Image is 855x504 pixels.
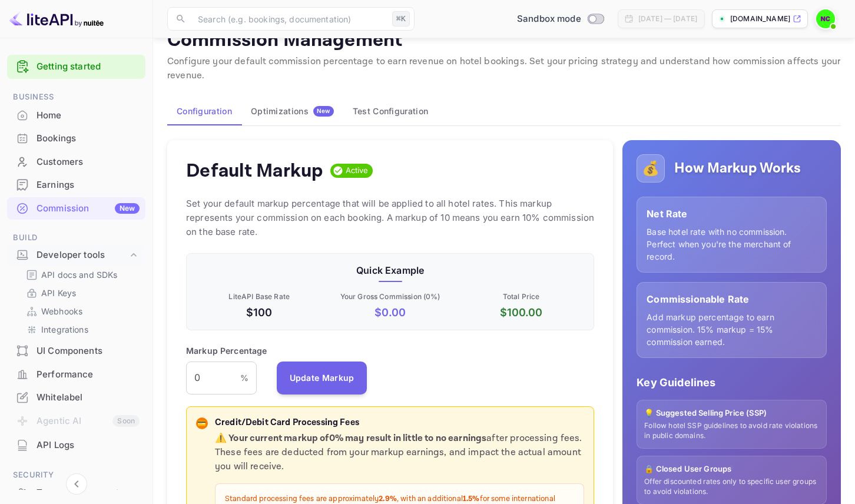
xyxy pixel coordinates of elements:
span: Active [341,165,373,177]
div: API Logs [7,434,145,457]
p: [DOMAIN_NAME] [730,14,790,24]
a: Bookings [7,127,145,149]
p: 🔒 Closed User Groups [644,463,819,475]
a: UI Components [7,340,145,362]
p: Markup Percentage [186,344,267,357]
button: Collapse navigation [66,473,87,495]
div: Home [37,109,140,122]
div: Integrations [21,321,141,338]
button: Test Configuration [343,97,438,125]
div: Switch to Production mode [512,12,608,26]
img: Naim Chayata [816,9,835,28]
p: Total Price [458,291,584,302]
p: Integrations [41,323,88,336]
p: Base hotel rate with no commission. Perfect when you're the merchant of record. [647,226,817,263]
a: Webhooks [26,305,136,317]
p: Credit/Debit Card Processing Fees [215,416,584,430]
div: Developer tools [37,248,128,262]
p: Key Guidelines [637,374,827,390]
span: New [313,107,334,115]
button: Update Markup [277,362,367,394]
div: Commission [37,202,140,215]
div: Customers [7,151,145,174]
strong: 1.5% [463,494,480,504]
a: CommissionNew [7,197,145,219]
div: API docs and SDKs [21,266,141,283]
p: Add markup percentage to earn commission. 15% markup = 15% commission earned. [647,311,817,348]
span: Business [7,91,145,104]
button: Configuration [167,97,241,125]
p: Commissionable Rate [647,292,817,306]
p: 💳 [197,418,206,429]
p: Configure your default commission percentage to earn revenue on hotel bookings. Set your pricing ... [167,55,841,83]
p: LiteAPI Base Rate [196,291,322,302]
p: Commission Management [167,29,841,52]
a: Team management [7,482,145,503]
a: Home [7,104,145,126]
div: Getting started [7,55,145,79]
div: Earnings [7,174,145,197]
div: New [115,203,140,214]
span: Security [7,469,145,482]
p: 💡 Suggested Selling Price (SSP) [644,407,819,419]
p: $100 [196,304,322,320]
div: [DATE] — [DATE] [638,14,697,24]
h4: Default Markup [186,159,323,183]
h5: How Markup Works [674,159,801,178]
div: Performance [37,368,140,382]
div: CommissionNew [7,197,145,220]
a: Performance [7,363,145,385]
div: Home [7,104,145,127]
div: Performance [7,363,145,386]
strong: ⚠️ Your current markup of 0 % may result in little to no earnings [215,432,486,445]
p: $ 100.00 [458,304,584,320]
a: Customers [7,151,145,173]
div: Webhooks [21,303,141,320]
a: API docs and SDKs [26,268,136,281]
p: Your Gross Commission ( 0 %) [327,291,453,302]
div: Bookings [37,132,140,145]
p: Set your default markup percentage that will be applied to all hotel rates. This markup represent... [186,197,594,239]
p: Net Rate [647,207,817,221]
a: Integrations [26,323,136,336]
span: Build [7,231,145,244]
div: API Keys [21,284,141,301]
div: Developer tools [7,245,145,266]
p: Quick Example [196,263,584,277]
p: Follow hotel SSP guidelines to avoid rate violations in public domains. [644,421,819,441]
a: API Keys [26,287,136,299]
div: UI Components [37,344,140,358]
div: Team management [37,486,140,500]
p: 💰 [642,158,660,179]
img: LiteAPI logo [9,9,104,28]
div: ⌘K [392,11,410,26]
div: Bookings [7,127,145,150]
input: Search (e.g. bookings, documentation) [191,7,387,31]
div: Earnings [37,178,140,192]
div: API Logs [37,439,140,452]
p: API docs and SDKs [41,268,118,281]
a: API Logs [7,434,145,456]
div: Whitelabel [37,391,140,404]
p: % [240,372,248,384]
a: Getting started [37,60,140,74]
p: Webhooks [41,305,82,317]
p: API Keys [41,287,76,299]
a: Earnings [7,174,145,195]
div: UI Components [7,340,145,363]
div: Optimizations [251,106,334,117]
input: 0 [186,362,240,394]
span: Sandbox mode [517,12,581,26]
p: $ 0.00 [327,304,453,320]
a: Whitelabel [7,386,145,408]
div: Customers [37,155,140,169]
p: after processing fees. These fees are deducted from your markup earnings, and impact the actual a... [215,432,584,474]
p: Offer discounted rates only to specific user groups to avoid violations. [644,477,819,497]
strong: 2.9% [379,494,397,504]
div: Whitelabel [7,386,145,409]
